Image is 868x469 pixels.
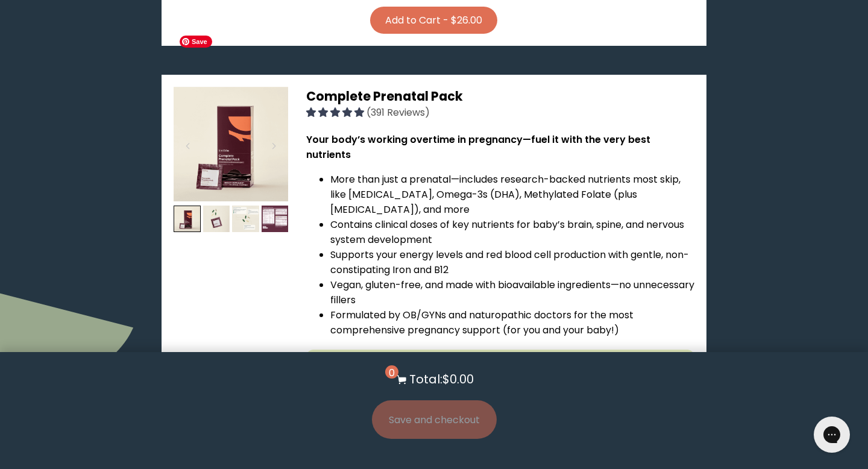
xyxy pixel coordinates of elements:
[306,133,650,162] strong: Your body’s working overtime in pregnancy—fuel it with the very best nutrients
[330,247,694,277] li: Supports your energy levels and red blood cell production with gentle, non-constipating Iron and B12
[385,365,398,379] span: 0
[330,217,694,247] li: Contains clinical doses of key nutrients for baby’s brain, spine, and nervous system development
[174,206,201,233] img: thumbnail image
[174,87,288,201] img: thumbnail image
[808,412,856,457] iframe: Gorgias live chat messenger
[306,87,463,105] span: Complete Prenatal Pack
[180,36,212,48] span: Save
[366,105,430,119] span: (391 Reviews)
[372,400,497,439] button: Save and checkout
[330,172,694,217] li: More than just a prenatal—includes research-backed nutrients most skip, like [MEDICAL_DATA], Omeg...
[306,105,366,119] span: 4.91 stars
[330,277,694,307] li: Vegan, gluten-free, and made with bioavailable ingredients—no unnecessary fillers
[232,206,259,233] img: thumbnail image
[370,7,497,34] button: Add to Cart - $26.00
[409,370,474,388] p: Total: $0.00
[330,307,694,338] li: Formulated by OB/GYNs and naturopathic doctors for the most comprehensive pregnancy support (for ...
[262,206,289,233] img: thumbnail image
[203,206,230,233] img: thumbnail image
